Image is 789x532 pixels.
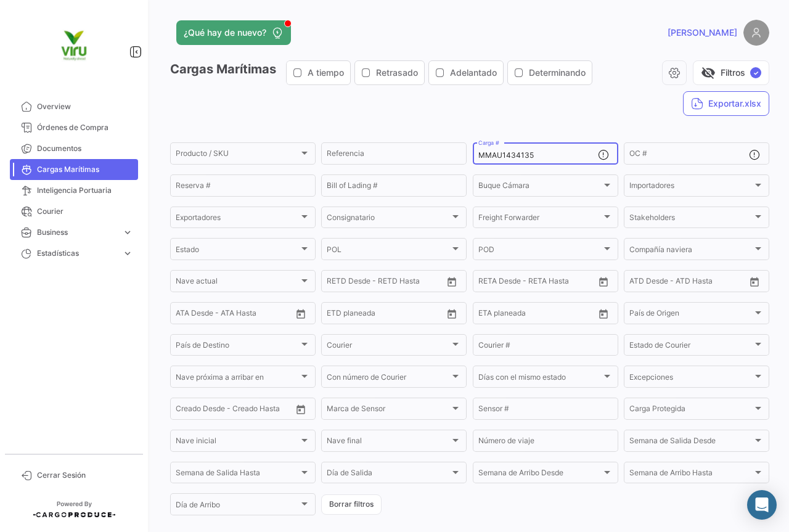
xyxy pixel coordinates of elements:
span: Nave inicial [176,438,299,447]
span: [PERSON_NAME] [668,27,737,39]
button: Open calendar [745,272,764,291]
span: Día de Arribo [176,502,299,511]
input: ATD Hasta [677,279,732,287]
button: Open calendar [292,400,310,419]
span: Semana de Salida Desde [629,438,753,447]
span: ¿Qué hay de nuevo? [184,27,266,39]
span: Buque Cámara [478,183,602,192]
span: Cargas Marítimas [37,164,133,175]
button: Open calendar [443,305,461,323]
a: Documentos [10,138,138,159]
button: Open calendar [443,272,461,291]
input: Desde [327,279,349,287]
button: A tiempo [287,61,350,84]
input: Hasta [358,279,413,287]
span: Estadísticas [37,248,117,259]
input: Hasta [509,279,565,287]
span: A tiempo [308,67,344,79]
a: Courier [10,201,138,222]
span: Retrasado [376,67,418,79]
span: Courier [327,343,450,351]
input: Desde [478,279,501,287]
span: ✓ [750,67,761,78]
button: Open calendar [292,305,310,323]
button: Retrasado [355,61,424,84]
span: Estado de Courier [629,343,753,351]
span: País de Origen [629,311,753,319]
span: Nave actual [176,279,299,287]
span: Carga Protegida [629,406,753,415]
input: Hasta [358,311,413,319]
a: Inteligencia Portuaria [10,180,138,201]
input: ATD Desde [629,279,668,287]
input: Creado Desde [176,406,225,415]
a: Cargas Marítimas [10,159,138,180]
span: expand_more [122,227,133,238]
span: Semana de Salida Hasta [176,470,299,479]
span: Nave próxima a arribar en [176,375,299,383]
span: POL [327,247,450,255]
span: Determinando [529,67,586,79]
span: Compañía naviera [629,247,753,255]
span: Business [37,227,117,238]
button: Determinando [508,61,592,84]
span: Overview [37,101,133,112]
button: visibility_offFiltros✓ [693,60,769,85]
span: expand_more [122,248,133,259]
span: Inteligencia Portuaria [37,185,133,196]
input: Desde [327,311,349,319]
img: placeholder-user.png [743,20,769,46]
img: viru.png [43,15,105,76]
span: Freight Forwarder [478,215,602,224]
a: Órdenes de Compra [10,117,138,138]
span: Exportadores [176,215,299,224]
input: Desde [478,311,501,319]
span: Semana de Arribo Hasta [629,470,753,479]
span: Importadores [629,183,753,192]
input: Creado Hasta [234,406,289,415]
button: Borrar filtros [321,494,382,515]
span: Consignatario [327,215,450,224]
input: Hasta [509,311,565,319]
span: Stakeholders [629,215,753,224]
h3: Cargas Marítimas [170,60,596,85]
a: Overview [10,96,138,117]
span: País de Destino [176,343,299,351]
span: visibility_off [701,65,716,80]
span: POD [478,247,602,255]
span: Adelantado [450,67,497,79]
span: Semana de Arribo Desde [478,470,602,479]
span: Marca de Sensor [327,406,450,415]
button: Adelantado [429,61,503,84]
input: ATA Hasta [222,311,277,319]
span: Día de Salida [327,470,450,479]
button: ¿Qué hay de nuevo? [176,20,291,45]
span: Courier [37,206,133,217]
span: Con número de Courier [327,375,450,383]
span: Nave final [327,438,450,447]
span: Excepciones [629,375,753,383]
span: Días con el mismo estado [478,375,602,383]
button: Open calendar [594,272,613,291]
span: Documentos [37,143,133,154]
span: Producto / SKU [176,151,299,160]
span: Estado [176,247,299,255]
button: Open calendar [594,305,613,323]
button: Exportar.xlsx [683,91,769,116]
span: Cerrar Sesión [37,470,133,481]
div: Abrir Intercom Messenger [747,490,777,520]
span: Órdenes de Compra [37,122,133,133]
input: ATA Desde [176,311,213,319]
